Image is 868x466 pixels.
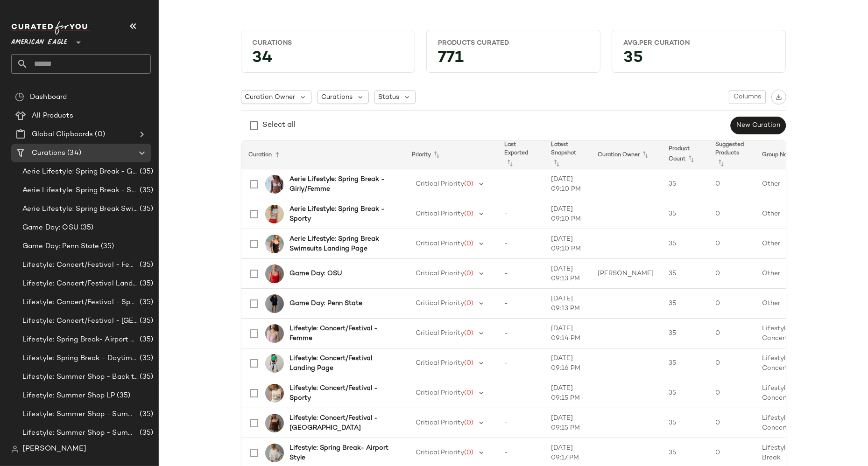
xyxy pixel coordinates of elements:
[755,229,822,259] td: Other
[32,148,65,159] span: Curations
[497,348,543,378] td: -
[289,383,394,403] b: Lifestyle: Concert/Festival - Sporty
[78,223,94,233] span: (35)
[138,353,153,364] span: (35)
[465,300,474,307] span: (0)
[416,210,465,217] span: Critical Priority
[755,259,822,289] td: Other
[729,90,765,104] button: Columns
[708,169,755,199] td: 0
[22,223,78,233] span: Game Day: OSU
[93,129,105,140] span: (0)
[416,330,465,337] span: Critical Priority
[465,449,474,456] span: (0)
[138,316,153,327] span: (35)
[22,444,86,455] span: [PERSON_NAME]
[265,205,284,223] img: 5494_3646_012_of
[22,409,138,420] span: Lifestyle: Summer Shop - Summer Abroad
[245,51,411,69] div: 34
[138,278,153,289] span: (35)
[405,141,497,169] th: Priority
[416,419,465,426] span: Critical Priority
[22,353,138,364] span: Lifestyle: Spring Break - Daytime Casual
[708,348,755,378] td: 0
[755,408,822,438] td: Lifestyle: Concert/Festival
[755,169,822,199] td: Other
[289,299,362,308] b: Game Day: Penn State
[708,378,755,408] td: 0
[65,148,81,159] span: (34)
[497,319,543,348] td: -
[416,300,465,307] span: Critical Priority
[616,51,782,69] div: 35
[32,111,73,121] span: All Products
[465,330,474,337] span: (0)
[465,270,474,277] span: (0)
[755,199,822,229] td: Other
[379,92,400,102] span: Status
[543,169,590,199] td: [DATE] 09:10 PM
[776,94,782,100] img: svg%3e
[138,372,153,383] span: (35)
[661,229,708,259] td: 35
[22,390,115,401] span: Lifestyle: Summer Shop LP
[543,289,590,319] td: [DATE] 09:13 PM
[497,408,543,438] td: -
[22,241,99,252] span: Game Day: Penn State
[755,378,822,408] td: Lifestyle: Concert/Festival
[543,199,590,229] td: [DATE] 09:10 PM
[22,204,138,215] span: Aerie Lifestyle: Spring Break Swimsuits Landing Page
[289,324,394,343] b: Lifestyle: Concert/Festival - Femme
[543,408,590,438] td: [DATE] 09:15 PM
[11,32,67,49] span: American Eagle
[241,141,405,169] th: Curation
[99,241,114,252] span: (35)
[497,229,543,259] td: -
[543,378,590,408] td: [DATE] 09:15 PM
[497,199,543,229] td: -
[590,141,661,169] th: Curation Owner
[438,39,589,48] div: Products Curated
[265,444,284,462] img: 1455_2594_050_of
[661,378,708,408] td: 35
[138,167,153,177] span: (35)
[289,443,394,463] b: Lifestyle: Spring Break- Airport Style
[661,259,708,289] td: 35
[708,259,755,289] td: 0
[661,319,708,348] td: 35
[708,199,755,229] td: 0
[661,348,708,378] td: 35
[465,210,474,217] span: (0)
[465,240,474,247] span: (0)
[416,449,465,456] span: Critical Priority
[138,297,153,308] span: (35)
[590,259,661,289] td: [PERSON_NAME]
[661,141,708,169] th: Product Count
[32,129,93,140] span: Global Clipboards
[497,259,543,289] td: -
[289,204,394,224] b: Aerie Lifestyle: Spring Break - Sporty
[22,372,138,383] span: Lifestyle: Summer Shop - Back to School Essentials
[265,294,284,313] img: 1457_2460_410_of
[22,428,138,438] span: Lifestyle: Summer Shop - Summer Internship
[755,348,822,378] td: Lifestyle: Concert/Festival
[22,260,138,271] span: Lifestyle: Concert/Festival - Femme
[733,93,761,101] span: Columns
[22,334,138,345] span: Lifestyle: Spring Break- Airport Style
[253,39,403,48] div: Curations
[755,141,822,169] th: Group Name
[755,289,822,319] td: Other
[497,378,543,408] td: -
[416,389,465,396] span: Critical Priority
[22,297,138,308] span: Lifestyle: Concert/Festival - Sporty
[416,360,465,367] span: Critical Priority
[245,92,296,102] span: Curation Owner
[22,167,138,177] span: Aerie Lifestyle: Spring Break - Girly/Femme
[289,413,394,433] b: Lifestyle: Concert/Festival - [GEOGRAPHIC_DATA]
[661,199,708,229] td: 35
[543,319,590,348] td: [DATE] 09:14 PM
[321,92,353,102] span: Curations
[289,354,394,373] b: Lifestyle: Concert/Festival Landing Page
[11,445,19,453] img: svg%3e
[15,92,24,102] img: svg%3e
